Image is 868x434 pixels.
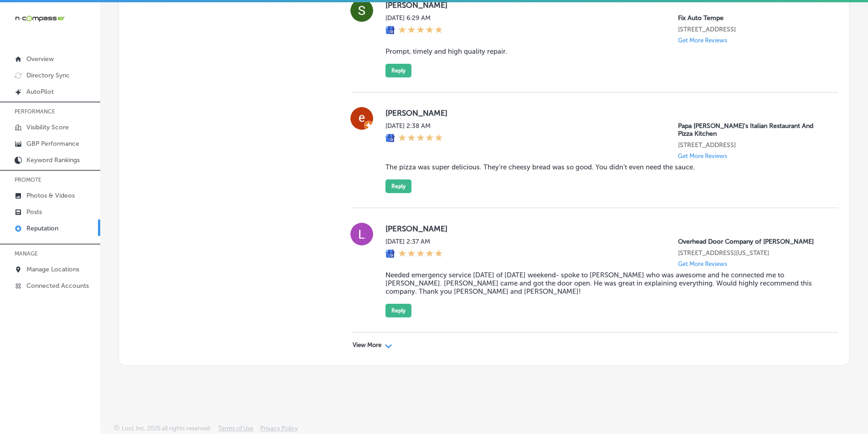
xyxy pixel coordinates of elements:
p: Get More Reviews [678,37,727,44]
p: 1865 S Indian Bend Rd [678,26,824,33]
p: View More [353,342,381,349]
p: Overhead Door Company of Chester [678,238,824,245]
button: Reply [385,179,411,193]
p: Directory Sync [26,71,70,79]
label: [PERSON_NAME] [385,224,824,233]
p: Connected Accounts [26,282,89,290]
p: Reputation [26,225,58,232]
p: Manage Locations [26,266,79,273]
blockquote: The pizza was super delicious. They’re cheesy bread was so good. You didn’t even need the sauce. [385,163,824,171]
p: Get More Reviews [678,260,727,267]
blockquote: Prompt, timely and high quality repair. [385,47,824,56]
div: 5 Stars [398,133,443,143]
label: [DATE] 2:37 AM [385,238,443,245]
img: 660ab0bf-5cc7-4cb8-ba1c-48b5ae0f18e60NCTV_CLogo_TV_Black_-500x88.png [15,14,65,23]
div: 5 Stars [398,26,443,36]
label: [PERSON_NAME] [385,0,824,10]
p: Visibility Score [26,123,69,131]
p: Keyword Rankings [26,156,80,164]
p: Papa Vito's Italian Restaurant And Pizza Kitchen [678,122,824,138]
div: 5 Stars [398,249,443,259]
label: [DATE] 6:29 AM [385,14,443,22]
p: Locl, Inc. 2025 all rights reserved. [122,425,211,432]
p: AutoPilot [26,88,54,96]
p: Overview [26,55,54,63]
p: 3 Independence Court [678,249,824,257]
p: Posts [26,208,42,216]
label: [DATE] 2:38 AM [385,122,443,130]
p: GBP Performance [26,140,79,148]
blockquote: Needed emergency service [DATE] of [DATE] weekend- spoke to [PERSON_NAME] who was awesome and he ... [385,271,824,296]
label: [PERSON_NAME] [385,108,824,117]
p: Fix Auto Tempe [678,14,824,22]
p: Photos & Videos [26,192,75,199]
button: Reply [385,304,411,317]
p: 6200 N Atlantic Ave [678,141,824,149]
p: Get More Reviews [678,153,727,159]
button: Reply [385,64,411,77]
